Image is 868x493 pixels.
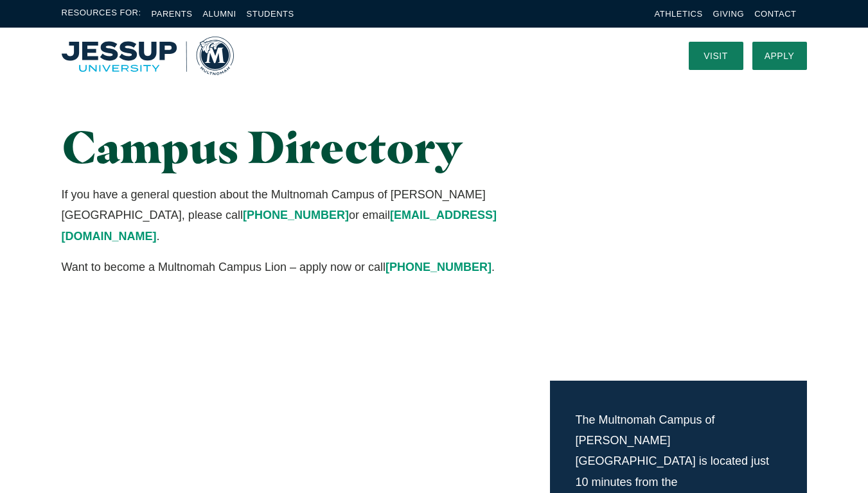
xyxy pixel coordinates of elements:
[754,9,796,19] a: Contact
[752,42,807,70] a: Apply
[689,42,743,70] a: Visit
[152,9,193,19] a: Parents
[385,261,492,273] a: [PHONE_NUMBER]
[202,9,236,19] a: Alumni
[62,122,551,171] h1: Campus Directory
[62,257,551,277] p: Want to become a Multnomah Campus Lion – apply now or call .
[62,184,551,246] p: If you have a general question about the Multnomah Campus of [PERSON_NAME][GEOGRAPHIC_DATA], plea...
[62,37,234,75] img: Multnomah University Logo
[247,9,294,19] a: Students
[62,6,141,21] span: Resources For:
[243,209,349,221] a: [PHONE_NUMBER]
[62,37,234,75] a: Home
[713,9,745,19] a: Giving
[655,9,703,19] a: Athletics
[62,209,497,242] a: [EMAIL_ADDRESS][DOMAIN_NAME]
